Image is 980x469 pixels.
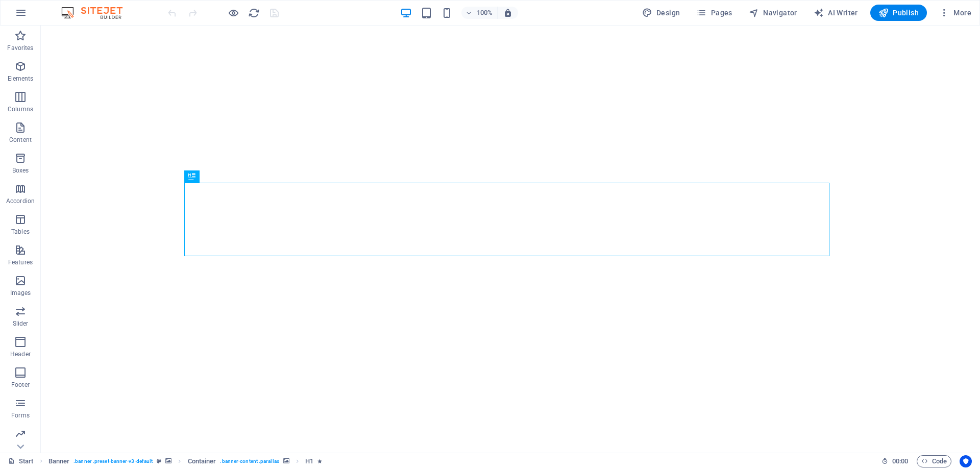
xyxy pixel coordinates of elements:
span: Click to select. Double-click to edit [48,455,70,467]
button: Publish [870,5,927,21]
button: Pages [692,5,736,21]
p: Images [10,289,31,297]
span: Design [642,8,680,18]
p: Columns [8,105,33,113]
i: This element contains a background [283,458,289,464]
span: Pages [696,8,732,18]
h6: 100% [477,7,493,19]
button: reload [248,7,260,19]
i: Element contains an animation [317,458,322,464]
span: . banner-content .parallax [220,455,279,467]
p: Header [10,350,31,358]
span: . banner .preset-banner-v3-default [73,455,153,467]
p: Accordion [6,197,35,205]
p: Content [9,136,32,144]
p: Footer [11,381,30,389]
p: Forms [11,411,30,419]
span: AI Writer [814,8,858,18]
p: Elements [8,75,34,83]
p: Slider [13,319,29,328]
i: This element contains a background [165,458,171,464]
button: More [935,5,975,21]
span: Click to select. Double-click to edit [188,455,216,467]
p: Favorites [7,44,33,52]
button: Click here to leave preview mode and continue editing [227,7,239,19]
img: Editor Logo [59,7,135,19]
button: 100% [461,7,498,19]
span: Click to select. Double-click to edit [305,455,313,467]
button: Navigator [745,5,801,21]
span: : [899,457,901,465]
h6: Session time [881,455,909,467]
button: Code [917,455,951,467]
nav: breadcrumb [48,455,323,467]
button: Usercentrics [960,455,972,467]
i: This element is a customizable preset [157,458,161,464]
i: On resize automatically adjust zoom level to fit chosen device. [503,8,512,17]
span: Publish [878,8,919,18]
span: More [939,8,971,18]
span: Navigator [749,8,797,18]
i: Reload page [248,7,260,19]
span: Code [921,455,947,467]
p: Tables [11,228,30,236]
span: 00 00 [892,455,908,467]
p: Boxes [12,166,29,175]
div: Design (Ctrl+Alt+Y) [638,5,684,21]
button: AI Writer [810,5,862,21]
a: Click to cancel selection. Double-click to open Pages [8,455,34,467]
button: Design [638,5,684,21]
p: Features [8,258,33,266]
